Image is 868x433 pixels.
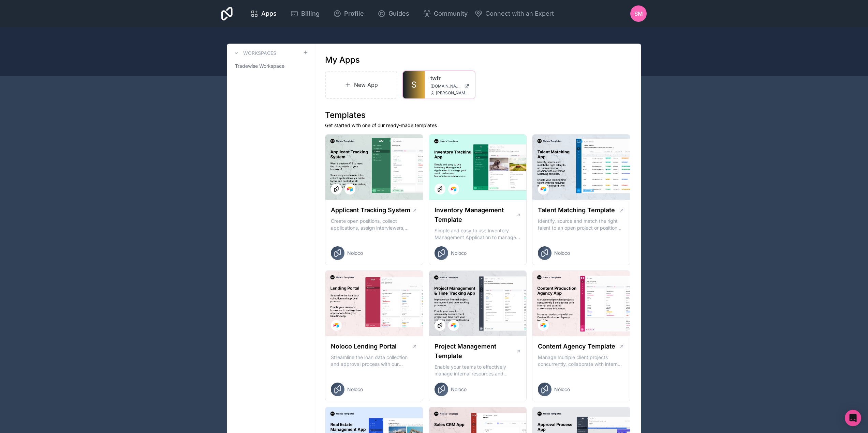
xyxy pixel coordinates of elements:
[261,9,277,18] span: Apps
[451,386,467,393] span: Noloco
[435,227,521,241] p: Simple and easy to use Inventory Management Application to manage your stock, orders and Manufact...
[411,79,416,90] span: S
[417,6,473,21] a: Community
[554,386,570,393] span: Noloco
[235,63,284,69] span: Tradewise Workspace
[325,110,630,121] h1: Templates
[538,218,624,231] p: Identify, source and match the right talent to an open project or position with our Talent Matchi...
[344,9,364,18] span: Profile
[554,250,570,257] span: Noloco
[245,6,282,21] a: Apps
[301,9,320,18] span: Billing
[331,205,410,215] h1: Applicant Tracking System
[451,323,456,328] img: Airtable Logo
[634,10,643,18] span: SM
[285,6,325,21] a: Billing
[347,386,363,393] span: Noloco
[485,9,554,18] span: Connect with an Expert
[430,74,469,82] a: twfr
[541,186,546,192] img: Airtable Logo
[474,9,554,18] button: Connect with an Expert
[435,342,516,361] h1: Project Management Template
[372,6,415,21] a: Guides
[243,50,276,57] h3: Workspaces
[331,342,397,351] h1: Noloco Lending Portal
[325,55,360,65] h1: My Apps
[430,83,461,89] span: [DOMAIN_NAME]
[451,250,467,257] span: Noloco
[541,323,546,328] img: Airtable Logo
[325,71,397,99] a: New App
[434,9,468,18] span: Community
[232,60,308,72] a: Tradewise Workspace
[538,205,615,215] h1: Talent Matching Template
[435,205,516,225] h1: Inventory Management Template
[347,186,353,192] img: Airtable Logo
[347,250,363,257] span: Noloco
[334,323,339,328] img: Airtable Logo
[331,354,417,368] p: Streamline the loan data collection and approval process with our Lending Portal template.
[845,410,861,426] div: Open Intercom Messenger
[430,83,469,89] a: [DOMAIN_NAME]
[403,71,425,98] a: S
[435,364,521,377] p: Enable your teams to effectively manage internal resources and execute client projects on time.
[232,49,276,57] a: Workspaces
[538,342,615,351] h1: Content Agency Template
[388,9,409,18] span: Guides
[331,218,417,231] p: Create open positions, collect applications, assign interviewers, centralise candidate feedback a...
[325,122,630,129] p: Get started with one of our ready-made templates
[451,186,456,192] img: Airtable Logo
[328,6,369,21] a: Profile
[436,90,469,96] span: [PERSON_NAME][EMAIL_ADDRESS][DOMAIN_NAME]
[538,354,624,368] p: Manage multiple client projects concurrently, collaborate with internal and external stakeholders...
